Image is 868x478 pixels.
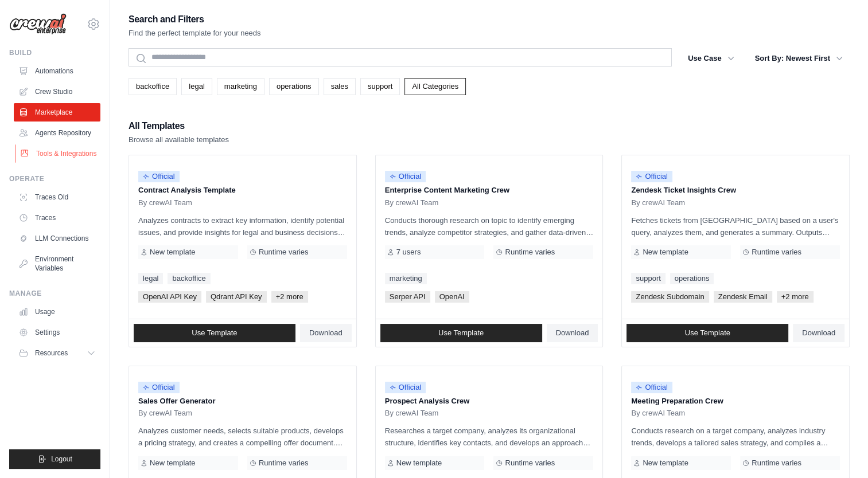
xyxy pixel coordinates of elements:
p: Zendesk Ticket Insights Crew [631,185,840,196]
a: Download [547,324,598,342]
h2: Search and Filters [129,11,261,28]
img: Logo [9,13,67,35]
span: Runtime varies [752,459,801,468]
p: Conducts research on a target company, analyzes industry trends, develops a tailored sales strate... [631,425,840,449]
a: Use Template [380,324,542,342]
a: Environment Variables [14,250,100,277]
span: OpenAI API Key [138,291,201,303]
span: Official [385,382,426,393]
span: Official [631,171,672,182]
span: Download [802,328,835,338]
span: By crewAI Team [631,409,685,418]
span: Zendesk Email [714,291,772,303]
a: Traces Old [14,188,100,206]
a: operations [269,78,319,95]
a: Marketplace [14,103,100,122]
a: sales [324,78,356,95]
span: Qdrant API Key [206,291,267,303]
span: Resources [35,348,68,358]
span: Official [385,171,426,182]
span: By crewAI Team [631,198,685,207]
span: +2 more [271,291,308,303]
a: legal [138,273,163,284]
a: Agents Repository [14,124,100,142]
span: Logout [51,455,72,464]
span: Official [631,382,672,393]
a: legal [181,78,212,95]
span: Download [556,328,589,338]
button: Use Case [681,48,741,69]
p: Contract Analysis Template [138,185,347,196]
p: Prospect Analysis Crew [385,395,594,407]
a: All Categories [404,78,466,95]
span: Runtime varies [259,248,309,257]
span: Runtime varies [752,248,801,257]
a: Download [300,324,352,342]
a: Download [793,324,844,342]
span: New template [643,248,688,257]
p: Find the perfect template for your needs [129,28,261,39]
button: Resources [14,344,100,362]
h2: All Templates [129,118,229,134]
a: support [360,78,400,95]
span: OpenAI [435,291,469,303]
a: LLM Connections [14,229,100,248]
span: Download [309,328,342,338]
p: Enterprise Content Marketing Crew [385,185,594,196]
span: New template [150,248,195,257]
p: Analyzes customer needs, selects suitable products, develops a pricing strategy, and creates a co... [138,425,347,449]
a: Usage [14,303,100,321]
span: By crewAI Team [385,198,439,207]
a: operations [670,273,714,284]
span: Use Template [438,328,484,338]
span: Official [138,171,180,182]
a: Settings [14,323,100,342]
p: Meeting Preparation Crew [631,395,840,407]
span: Runtime varies [505,248,555,257]
a: backoffice [129,78,177,95]
a: Tools & Integrations [15,144,102,163]
a: marketing [385,273,427,284]
p: Analyzes contracts to extract key information, identify potential issues, and provide insights fo... [138,214,347,238]
a: support [631,273,665,284]
span: Runtime varies [505,459,555,468]
span: Use Template [192,328,237,338]
span: By crewAI Team [385,409,439,418]
div: Manage [9,289,100,298]
a: Use Template [626,324,788,342]
span: 7 users [396,248,421,257]
span: Zendesk Subdomain [631,291,709,303]
span: Runtime varies [259,459,309,468]
span: New template [150,459,195,468]
span: By crewAI Team [138,198,192,207]
span: Official [138,382,180,393]
button: Logout [9,449,100,469]
a: Crew Studio [14,83,100,101]
div: Build [9,48,100,57]
p: Conducts thorough research on topic to identify emerging trends, analyze competitor strategies, a... [385,214,594,238]
button: Sort By: Newest First [748,48,850,69]
div: Operate [9,174,100,183]
span: By crewAI Team [138,409,192,418]
a: marketing [217,78,264,95]
span: +2 more [777,291,813,303]
a: backoffice [168,273,210,284]
span: Serper API [385,291,430,303]
p: Browse all available templates [129,134,229,146]
p: Sales Offer Generator [138,395,347,407]
a: Automations [14,62,100,80]
span: Use Template [685,328,730,338]
span: New template [643,459,688,468]
p: Fetches tickets from [GEOGRAPHIC_DATA] based on a user's query, analyzes them, and generates a su... [631,214,840,238]
p: Researches a target company, analyzes its organizational structure, identifies key contacts, and ... [385,425,594,449]
a: Use Template [134,324,295,342]
a: Traces [14,209,100,227]
span: New template [396,459,442,468]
